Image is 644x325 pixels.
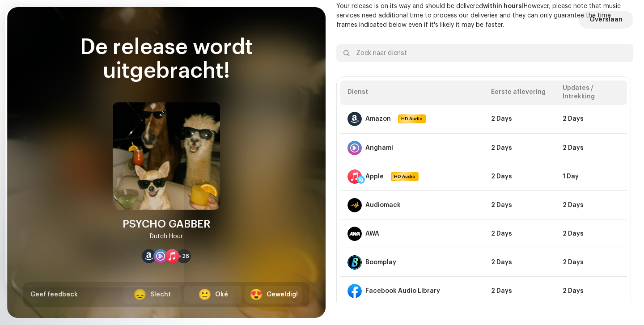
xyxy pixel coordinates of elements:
[365,259,396,266] div: Boomplay
[579,11,633,29] button: Overslaan
[555,191,627,219] td: 2 Days
[340,80,484,105] th: Dienst
[267,290,298,300] div: Geweldig!
[5,298,27,320] iframe: Intercom live chat
[399,115,425,122] span: HD Audio
[555,219,627,248] td: 2 Days
[484,219,555,248] td: 2 Days
[5,9,184,287] iframe: Intercom live chat
[365,144,393,152] div: Anghami
[484,277,555,305] td: 2 Days
[555,162,627,191] td: 1 Day
[484,105,555,134] td: 2 Days
[215,290,228,300] div: Oké
[483,3,524,9] b: within hours!
[555,80,627,105] th: Updates / Intrekking
[336,2,633,30] p: Your release is on its way and should be delivered However, please note that music services need ...
[484,80,555,105] th: Eerste aflevering
[484,191,555,219] td: 2 Days
[392,173,418,180] span: HD Audio
[555,277,627,305] td: 2 Days
[484,134,555,162] td: 2 Days
[150,290,171,300] div: Slecht
[484,162,555,191] td: 2 Days
[555,134,627,162] td: 2 Days
[365,202,401,209] div: Audiomack
[133,289,147,300] div: 😞
[365,287,440,295] div: Facebook Audio Library
[365,173,384,180] div: Apple
[555,105,627,134] td: 2 Days
[365,115,391,122] div: Amazon
[250,289,263,300] div: 😍
[365,230,379,237] div: AWA
[30,291,78,298] span: Geef feedback
[555,248,627,277] td: 2 Days
[198,289,212,300] div: 🙂
[484,248,555,277] td: 2 Days
[589,11,623,29] span: Overslaan
[336,44,633,62] input: Zoek naar dienst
